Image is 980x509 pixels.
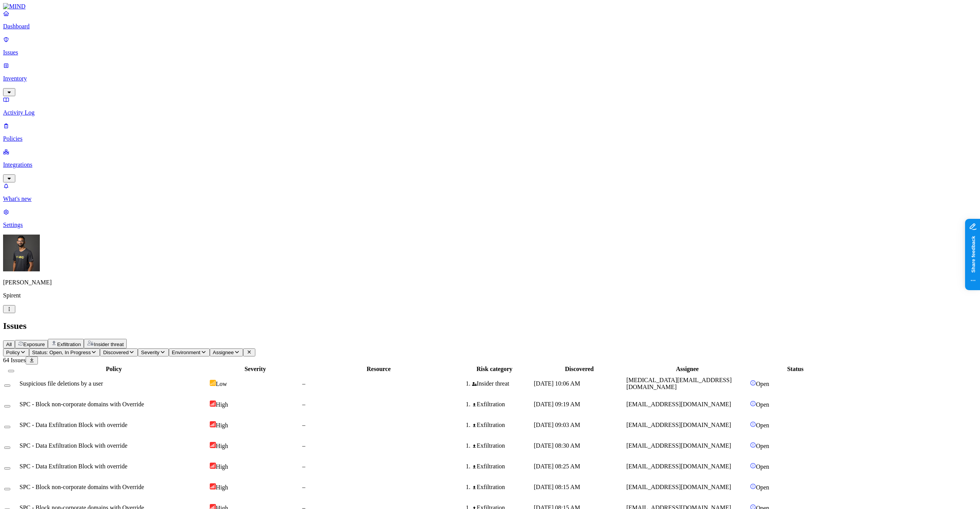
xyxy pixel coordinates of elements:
[534,401,580,407] span: [DATE] 09:19 AM
[3,209,977,228] a: Settings
[20,463,127,470] span: SPC - Data Exfiltration Block with override
[3,49,977,56] p: Issues
[3,161,977,168] p: Integrations
[756,401,769,408] span: Open
[302,463,305,470] span: –
[756,463,769,470] span: Open
[172,350,201,355] span: Environment
[756,484,769,491] span: Open
[756,443,769,449] span: Open
[626,463,731,470] span: [EMAIL_ADDRESS][DOMAIN_NAME]
[216,463,228,470] span: High
[750,366,841,373] div: Status
[94,342,124,347] span: Insider threat
[626,377,732,390] span: [MEDICAL_DATA][EMAIL_ADDRESS][DOMAIN_NAME]
[20,366,208,373] div: Policy
[6,342,12,347] span: All
[216,484,228,491] span: High
[4,405,10,407] button: Select row
[3,96,977,116] a: Activity Log
[534,442,580,449] span: [DATE] 08:30 AM
[626,484,731,490] span: [EMAIL_ADDRESS][DOMAIN_NAME]
[3,357,26,363] span: 64 Issues
[302,442,305,449] span: –
[3,109,977,116] p: Activity Log
[750,483,756,489] img: status-open
[626,401,731,407] span: [EMAIL_ADDRESS][DOMAIN_NAME]
[3,222,977,228] p: Settings
[3,182,977,202] a: What's new
[210,380,216,386] img: severity-low
[20,380,103,387] span: Suspicious file deletions by a user
[302,401,305,407] span: –
[210,483,216,489] img: severity-high
[750,421,756,427] img: status-open
[457,366,532,373] div: Risk category
[210,463,216,469] img: severity-high
[210,401,216,407] img: severity-high
[626,366,748,373] div: Assignee
[302,484,305,490] span: –
[534,380,580,387] span: [DATE] 10:06 AM
[4,467,10,470] button: Select row
[6,350,20,355] span: Policy
[3,75,977,82] p: Inventory
[8,370,14,372] button: Select all
[20,442,127,449] span: SPC - Data Exfiltration Block with override
[3,122,977,142] a: Policies
[3,135,977,142] p: Policies
[23,342,45,347] span: Exposure
[4,488,10,490] button: Select row
[216,422,228,429] span: High
[32,350,91,355] span: Status: Open, In Progress
[472,422,532,429] div: Exfiltration
[3,195,977,202] p: What's new
[750,442,756,448] img: status-open
[210,421,216,427] img: severity-high
[103,350,129,355] span: Discovered
[472,401,532,408] div: Exfiltration
[472,380,532,387] div: Insider threat
[756,422,769,429] span: Open
[213,350,234,355] span: Assignee
[210,442,216,448] img: severity-high
[3,23,977,30] p: Dashboard
[472,463,532,470] div: Exfiltration
[216,381,227,387] span: Low
[534,366,625,373] div: Discovered
[3,3,26,10] img: MIND
[216,401,228,408] span: High
[534,422,580,428] span: [DATE] 09:03 AM
[302,366,455,373] div: Resource
[4,384,10,387] button: Select row
[756,381,769,387] span: Open
[3,3,977,10] a: MIND
[141,350,159,355] span: Severity
[534,484,580,490] span: [DATE] 08:15 AM
[302,422,305,428] span: –
[216,443,228,449] span: High
[472,484,532,491] div: Exfiltration
[750,401,756,407] img: status-open
[20,422,127,428] span: SPC - Data Exfiltration Block with override
[57,342,81,347] span: Exfiltration
[4,447,10,449] button: Select row
[3,148,977,181] a: Integrations
[626,442,731,449] span: [EMAIL_ADDRESS][DOMAIN_NAME]
[3,321,977,331] h2: Issues
[3,235,40,271] img: Amit Cohen
[626,422,731,428] span: [EMAIL_ADDRESS][DOMAIN_NAME]
[302,380,305,387] span: –
[3,62,977,95] a: Inventory
[750,380,756,386] img: status-open
[210,366,301,373] div: Severity
[20,401,144,407] span: SPC - Block non-corporate domains with Override
[3,10,977,30] a: Dashboard
[3,36,977,56] a: Issues
[472,442,532,449] div: Exfiltration
[750,463,756,469] img: status-open
[20,484,144,490] span: SPC - Block non-corporate domains with Override
[3,292,977,299] p: Spirent
[3,279,977,286] p: [PERSON_NAME]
